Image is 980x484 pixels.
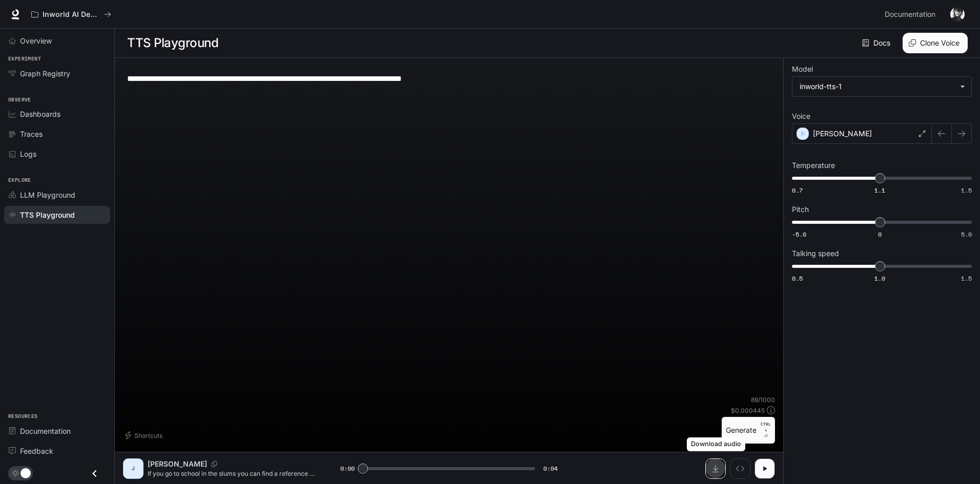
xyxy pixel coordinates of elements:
[792,186,803,195] span: 0.7
[792,162,835,169] p: Temperature
[20,209,75,220] span: TTS Playground
[792,113,810,120] p: Voice
[83,463,106,484] button: Close drawer
[878,230,882,239] span: 0
[722,417,775,444] button: GenerateCTRL +⏎
[20,446,53,456] span: Feedback
[27,4,116,25] button: All workspaces
[705,458,726,479] button: Download audio
[792,206,809,213] p: Pitch
[761,421,771,433] p: CTRL +
[792,230,806,239] span: -5.0
[4,186,110,204] a: LLM Playground
[730,458,750,479] button: Inspect
[123,427,167,444] button: Shortcuts
[207,461,221,467] button: Copy Voice ID
[792,77,971,96] div: inworld-tts-1
[903,33,968,53] button: Clone Voice
[687,437,745,451] div: Download audio
[4,105,110,123] a: Dashboards
[874,186,885,195] span: 1.1
[20,68,70,79] span: Graph Registry
[20,109,60,119] span: Dashboards
[751,395,775,404] p: 89 / 1000
[4,422,110,440] a: Documentation
[43,10,100,19] p: Inworld AI Demos
[127,33,218,53] h1: TTS Playground
[21,467,31,478] span: Dark mode toggle
[860,33,894,53] a: Docs
[874,274,885,283] span: 1.0
[20,426,71,436] span: Documentation
[792,274,803,283] span: 0.5
[20,129,43,139] span: Traces
[4,206,110,224] a: TTS Playground
[961,186,972,195] span: 1.5
[20,35,52,46] span: Overview
[813,129,872,139] p: [PERSON_NAME]
[20,190,75,200] span: LLM Playground
[731,406,765,415] p: $ 0.000445
[800,81,955,92] div: inworld-tts-1
[961,274,972,283] span: 1.5
[792,66,813,73] p: Model
[4,145,110,163] a: Logs
[4,125,110,143] a: Traces
[761,421,771,439] p: ⏎
[881,4,943,25] a: Documentation
[125,460,141,477] div: J
[961,230,972,239] span: 5.0
[20,149,36,159] span: Logs
[340,464,355,474] span: 0:00
[4,32,110,50] a: Overview
[148,469,316,478] p: If you go to school in the slums you can find a reference to the sawblade in Half Life 2.
[148,459,207,469] p: [PERSON_NAME]
[885,8,935,21] span: Documentation
[792,250,839,257] p: Talking speed
[4,65,110,82] a: Graph Registry
[543,464,558,474] span: 0:04
[950,7,965,22] img: User avatar
[4,442,110,460] a: Feedback
[947,4,968,25] button: User avatar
